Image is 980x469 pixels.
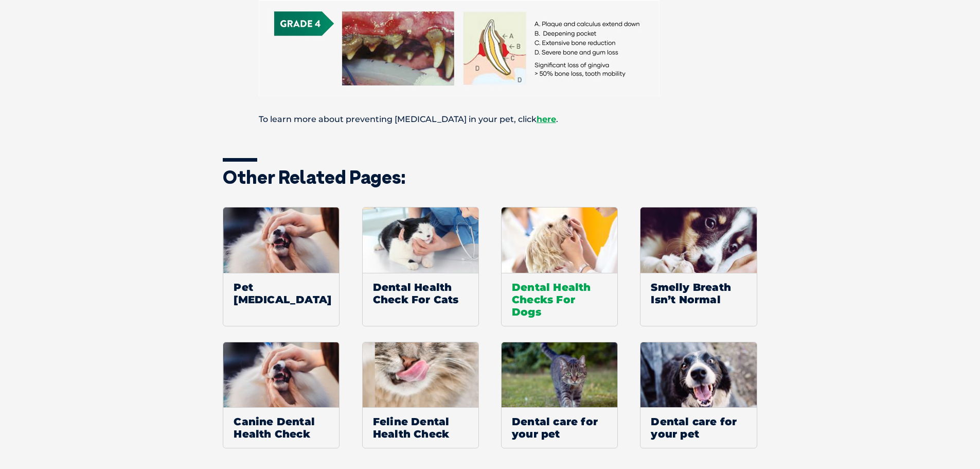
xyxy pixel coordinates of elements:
[640,407,756,448] span: Dental care for your pet
[363,407,478,448] span: Feline Dental Health Check
[223,273,339,314] span: Pet [MEDICAL_DATA]
[223,168,758,186] h3: Other related pages:
[501,342,618,449] a: Dental care for your pet
[223,342,340,449] a: Canine Dental Health Check
[502,273,617,326] span: Dental Health Checks For Dogs
[501,207,618,326] a: Dental Health Checks For Dogs
[537,114,556,124] a: here
[640,273,756,314] span: Smelly Breath Isn’t Normal
[223,207,340,326] a: Pet [MEDICAL_DATA]
[363,273,478,314] span: Dental Health Check For Cats
[640,342,757,449] a: Dental care for your pet
[960,47,970,57] button: Search
[362,207,479,326] a: Dental Health Check For Cats
[362,342,479,449] a: Feline Dental Health Check
[223,110,758,129] p: To learn more about preventing [MEDICAL_DATA] in your pet, click .
[223,407,339,448] span: Canine Dental Health Check
[640,207,757,326] a: Smelly Breath Isn’t Normal
[502,407,617,448] span: Dental care for your pet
